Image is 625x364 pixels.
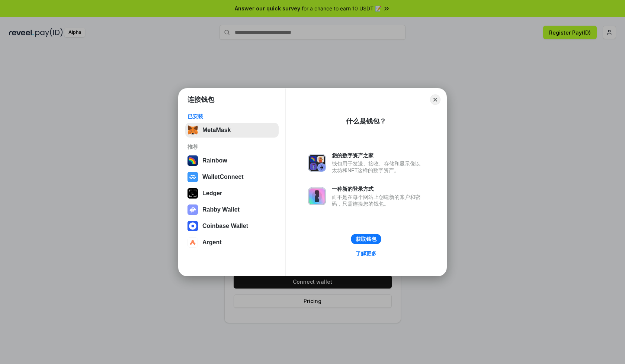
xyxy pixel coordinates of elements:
[185,235,279,250] button: Argent
[202,206,240,213] div: Rabby Wallet
[356,236,376,242] div: 获取钱包
[185,186,279,201] button: Ledger
[332,186,424,192] div: 一种新的登录方式
[187,172,198,182] img: svg+xml,%3Csvg%20width%3D%2228%22%20height%3D%2228%22%20viewBox%3D%220%200%2028%2028%22%20fill%3D...
[351,234,381,244] button: 获取钱包
[202,223,248,229] div: Coinbase Wallet
[187,221,198,231] img: svg+xml,%3Csvg%20width%3D%2228%22%20height%3D%2228%22%20viewBox%3D%220%200%2028%2028%22%20fill%3D...
[187,204,198,215] img: svg+xml,%3Csvg%20xmlns%3D%22http%3A%2F%2Fwww.w3.org%2F2000%2Fsvg%22%20fill%3D%22none%22%20viewBox...
[185,219,279,233] button: Coinbase Wallet
[202,157,227,164] div: Rainbow
[187,113,276,120] div: 已安装
[185,153,279,168] button: Rainbow
[187,237,198,248] img: svg+xml,%3Csvg%20width%3D%2228%22%20height%3D%2228%22%20viewBox%3D%220%200%2028%2028%22%20fill%3D...
[332,194,424,207] div: 而不是在每个网站上创建新的账户和密码，只需连接您的钱包。
[185,170,279,184] button: WalletConnect
[308,187,326,205] img: svg+xml,%3Csvg%20xmlns%3D%22http%3A%2F%2Fwww.w3.org%2F2000%2Fsvg%22%20fill%3D%22none%22%20viewBox...
[202,127,231,133] div: MetaMask
[332,160,424,174] div: 钱包用于发送、接收、存储和显示像以太坊和NFT这样的数字资产。
[346,117,386,126] div: 什么是钱包？
[187,188,198,199] img: svg+xml,%3Csvg%20xmlns%3D%22http%3A%2F%2Fwww.w3.org%2F2000%2Fsvg%22%20width%3D%2228%22%20height%3...
[308,154,326,172] img: svg+xml,%3Csvg%20xmlns%3D%22http%3A%2F%2Fwww.w3.org%2F2000%2Fsvg%22%20fill%3D%22none%22%20viewBox...
[187,125,198,135] img: svg+xml,%3Csvg%20fill%3D%22none%22%20height%3D%2233%22%20viewBox%3D%220%200%2035%2033%22%20width%...
[185,202,279,217] button: Rabby Wallet
[187,144,276,150] div: 推荐
[202,239,222,246] div: Argent
[185,123,279,138] button: MetaMask
[187,95,214,104] h1: 连接钱包
[202,174,244,180] div: WalletConnect
[332,152,424,159] div: 您的数字资产之家
[351,249,381,258] a: 了解更多
[202,190,222,197] div: Ledger
[430,94,440,105] button: Close
[187,155,198,166] img: svg+xml,%3Csvg%20width%3D%22120%22%20height%3D%22120%22%20viewBox%3D%220%200%20120%20120%22%20fil...
[356,250,376,257] div: 了解更多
